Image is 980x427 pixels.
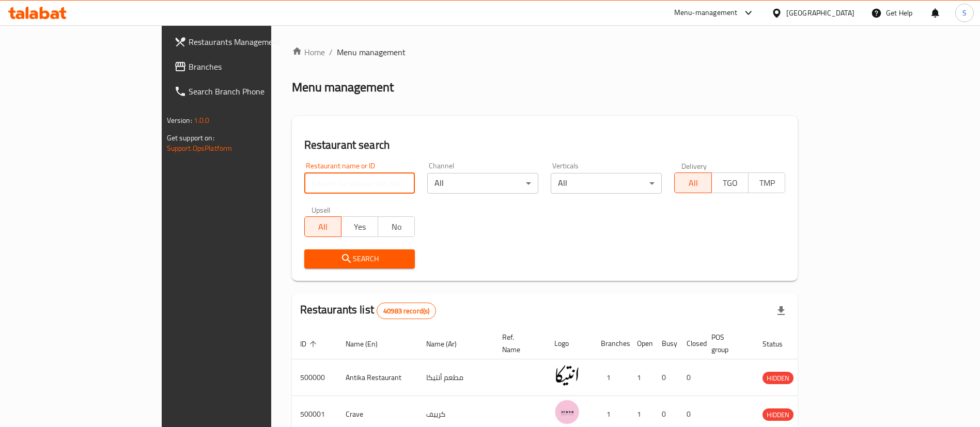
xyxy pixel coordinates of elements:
li: / [329,46,333,58]
span: Branches [189,60,317,73]
span: POS group [711,331,742,356]
span: TGO [716,176,744,191]
a: Support.OpsPlatform [167,141,232,155]
span: Search [313,252,407,265]
h2: Restaurants list [300,302,437,319]
td: 0 [678,359,703,396]
button: Yes [341,216,378,237]
span: No [382,219,411,234]
input: Search for restaurant name or ID.. [304,173,415,194]
label: Upsell [312,206,331,213]
span: S [962,7,967,19]
div: [GEOGRAPHIC_DATA] [786,7,854,19]
div: All [427,173,538,194]
span: All [309,219,337,234]
a: Branches [166,54,325,79]
span: Search Branch Phone [189,85,317,98]
span: All [679,176,707,191]
img: Crave [554,399,580,425]
span: Version: [167,114,192,127]
div: Menu-management [674,7,738,19]
span: Menu management [337,46,406,58]
th: Busy [654,328,678,359]
button: All [304,216,341,237]
button: All [674,172,711,193]
div: HIDDEN [763,408,794,421]
span: Status [763,338,796,350]
div: All [551,173,662,194]
td: 1 [593,359,629,396]
td: 0 [654,359,678,396]
h2: Menu management [292,79,394,96]
th: Closed [678,328,703,359]
div: Total records count [377,303,436,319]
a: Search Branch Phone [166,79,325,104]
button: Search [304,249,415,268]
td: Antika Restaurant [337,359,418,396]
th: Logo [546,328,593,359]
span: Name (Ar) [426,338,470,350]
span: HIDDEN [763,372,794,384]
span: Get support on: [167,131,214,145]
span: Yes [346,219,374,234]
a: Restaurants Management [166,29,325,54]
span: HIDDEN [763,409,794,421]
span: Name (En) [346,338,391,350]
th: Branches [593,328,629,359]
div: Export file [769,298,794,323]
button: TGO [711,172,749,193]
span: Ref. Name [502,331,534,356]
nav: breadcrumb [292,46,798,58]
td: 1 [629,359,654,396]
img: Antika Restaurant [554,362,580,388]
th: Open [629,328,654,359]
span: TMP [753,176,781,191]
button: No [378,216,415,237]
span: 1.0.0 [194,114,210,127]
td: مطعم أنتيكا [418,359,494,396]
span: ID [300,338,320,350]
span: Restaurants Management [189,36,317,48]
button: TMP [748,172,785,193]
label: Delivery [681,162,707,169]
h2: Restaurant search [304,137,786,153]
span: 40983 record(s) [377,306,435,316]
